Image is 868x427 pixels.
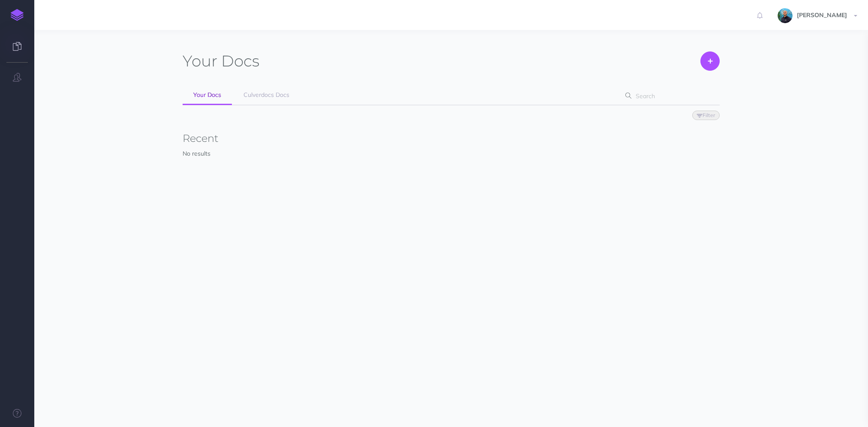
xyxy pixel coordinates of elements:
h3: Recent [183,133,720,144]
button: Filter [692,111,720,120]
a: Your Docs [183,86,232,105]
img: logo-mark.svg [11,9,24,21]
h1: Docs [183,51,259,71]
span: Your Docs [193,91,221,99]
a: Culverdocs Docs [233,86,300,105]
img: 925838e575eb33ea1a1ca055db7b09b0.jpg [778,8,793,23]
p: No results [183,149,720,158]
span: Your [183,51,217,70]
span: [PERSON_NAME] [793,11,851,19]
input: Search [633,88,706,104]
span: Culverdocs Docs [243,91,289,99]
